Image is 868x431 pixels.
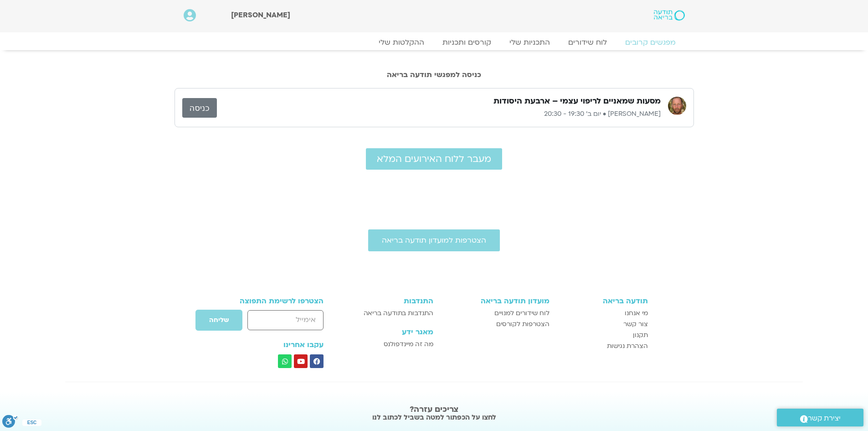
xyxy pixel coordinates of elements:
[175,71,694,79] h2: כניסה למפגשי תודעה בריאה
[197,413,671,422] h2: לחצו על הכפתור למטה בשביל לכתוב לנו
[442,319,550,330] a: הצטרפות לקורסים
[221,297,324,305] h3: הצטרפו לרשימת התפוצה
[668,97,686,115] img: תומר פיין
[195,309,243,331] button: שליחה
[433,38,500,47] a: קורסים ותכניות
[377,154,491,164] span: מעבר ללוח האירועים המלא
[209,317,229,324] span: שליחה
[559,319,648,330] a: צור קשר
[625,308,648,319] span: מי אנחנו
[808,412,841,425] span: יצירת קשר
[616,38,685,47] a: מפגשים קרובים
[559,341,648,352] a: הצהרת נגישות
[349,297,433,305] h3: התנדבות
[623,319,648,330] span: צור קשר
[221,341,324,349] h3: עקבו אחרינו
[442,308,550,319] a: לוח שידורים למנויים
[559,38,616,47] a: לוח שידורים
[182,98,217,118] a: כניסה
[442,297,550,305] h3: מועדון תודעה בריאה
[384,339,433,350] span: מה זה מיינדפולנס
[366,148,502,170] a: מעבר ללוח האירועים המלא
[370,38,433,47] a: ההקלטות שלי
[607,341,648,352] span: הצהרת נגישות
[349,339,433,350] a: מה זה מיינדפולנס
[494,308,550,319] span: לוח שידורים למנויים
[184,38,685,47] nav: Menu
[349,328,433,336] h3: מאגר ידע
[247,310,324,330] input: אימייל
[231,10,290,20] span: [PERSON_NAME]
[493,96,661,107] h3: מסעות שמאניים לריפוי עצמי – ארבעת היסודות
[382,236,486,244] span: הצטרפות למועדון תודעה בריאה
[633,330,648,341] span: תקנון
[496,319,550,330] span: הצטרפות לקורסים
[500,38,559,47] a: התכניות שלי
[217,109,661,119] p: [PERSON_NAME] • יום ב׳ 19:30 - 20:30
[559,330,648,341] a: תקנון
[221,309,324,336] form: טופס חדש
[559,308,648,319] a: מי אנחנו
[368,229,500,251] a: הצטרפות למועדון תודעה בריאה
[777,409,863,426] a: יצירת קשר
[364,308,433,319] span: התנדבות בתודעה בריאה
[349,308,433,319] a: התנדבות בתודעה בריאה
[197,405,671,414] h2: צריכים עזרה?
[559,297,648,305] h3: תודעה בריאה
